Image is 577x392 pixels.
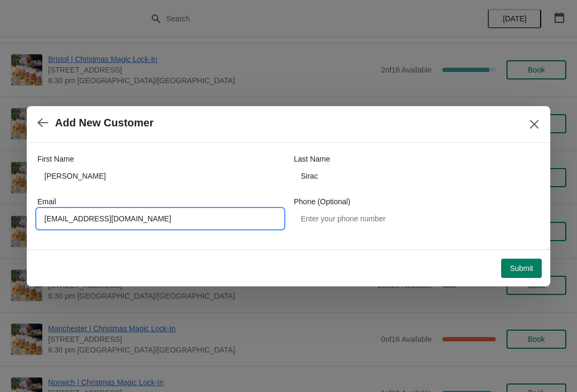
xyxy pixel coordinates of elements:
span: Submit [510,264,533,273]
label: First Name [37,154,74,164]
label: Phone (Optional) [294,196,350,207]
button: Submit [501,259,542,278]
button: Close [525,115,544,134]
label: Email [37,196,56,207]
input: Enter your email [37,209,283,228]
input: John [37,166,283,186]
h2: Add New Customer [55,117,153,129]
input: Smith [294,166,540,186]
label: Last Name [294,154,330,164]
input: Enter your phone number [294,209,540,228]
